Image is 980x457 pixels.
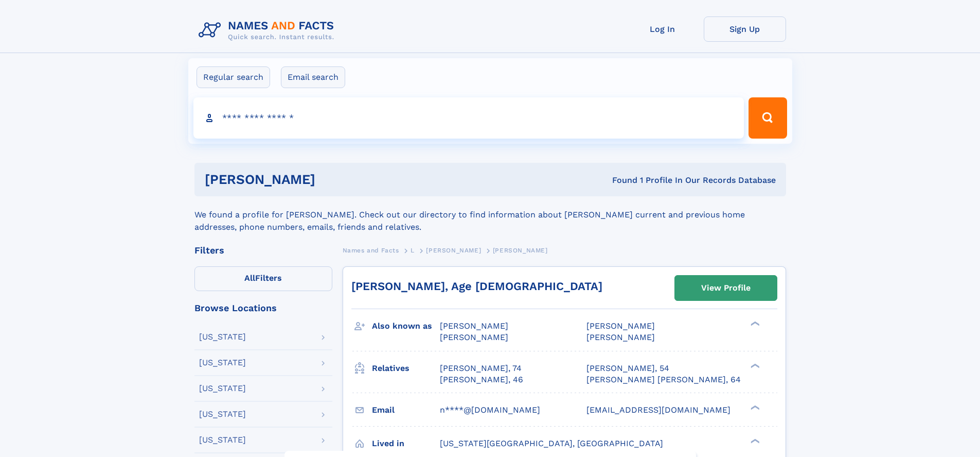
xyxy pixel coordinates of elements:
label: Filters [194,266,332,291]
h3: Email [372,401,440,419]
div: [US_STATE] [199,333,246,341]
h3: Lived in [372,435,440,452]
a: [PERSON_NAME] [426,244,481,257]
div: ❯ [748,404,760,411]
a: View Profile [675,276,777,300]
input: search input [193,97,744,139]
span: [PERSON_NAME] [493,247,548,254]
a: Sign Up [704,16,786,42]
img: Logo Names and Facts [194,16,343,44]
span: L [411,247,415,254]
span: [PERSON_NAME] [586,321,655,331]
a: [PERSON_NAME], Age [DEMOGRAPHIC_DATA] [351,280,602,293]
div: ❯ [748,320,760,327]
span: [PERSON_NAME] [586,332,655,342]
span: [US_STATE][GEOGRAPHIC_DATA], [GEOGRAPHIC_DATA] [440,438,663,448]
div: [US_STATE] [199,436,246,444]
label: Regular search [197,66,270,88]
div: ❯ [748,437,760,444]
div: We found a profile for [PERSON_NAME]. Check out our directory to find information about [PERSON_N... [194,196,786,233]
a: [PERSON_NAME], 46 [440,374,523,385]
span: All [244,273,255,283]
div: [US_STATE] [199,359,246,367]
div: Found 1 Profile In Our Records Database [464,175,776,186]
h3: Relatives [372,360,440,377]
div: [US_STATE] [199,384,246,393]
div: [US_STATE] [199,410,246,418]
span: [PERSON_NAME] [440,332,508,342]
div: View Profile [701,276,751,300]
h3: Also known as [372,317,440,335]
a: [PERSON_NAME] [PERSON_NAME], 64 [586,374,741,385]
a: [PERSON_NAME], 54 [586,363,669,374]
span: [PERSON_NAME] [426,247,481,254]
a: Names and Facts [343,244,399,257]
button: Search Button [749,97,787,139]
div: Filters [194,246,332,255]
span: [EMAIL_ADDRESS][DOMAIN_NAME] [586,405,730,415]
h1: [PERSON_NAME] [205,173,464,186]
div: ❯ [748,362,760,369]
a: L [411,244,415,257]
a: [PERSON_NAME], 74 [440,363,522,374]
div: Browse Locations [194,303,332,313]
span: [PERSON_NAME] [440,321,508,331]
label: Email search [281,66,345,88]
a: Log In [621,16,704,42]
